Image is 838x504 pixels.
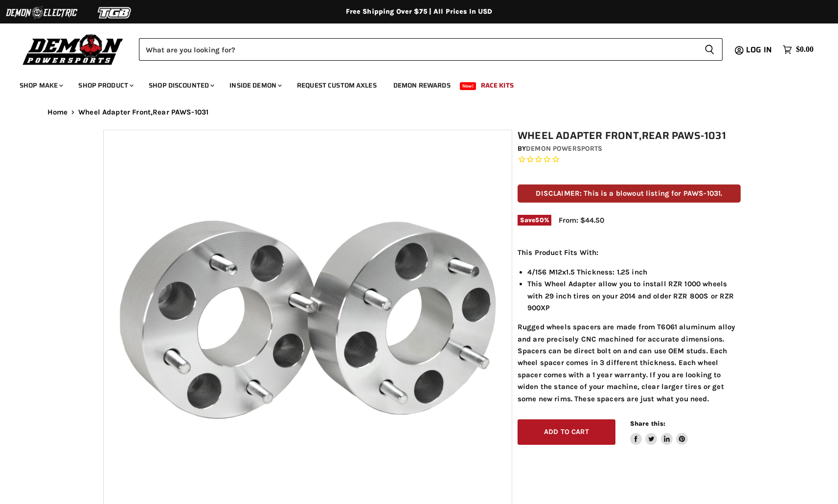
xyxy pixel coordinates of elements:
button: Add to cart [518,419,615,445]
a: Inside Demon [222,75,288,95]
img: TGB Logo 2 [78,3,152,22]
a: $0.00 [778,43,818,57]
img: Demon Powersports [20,32,127,67]
div: Rugged wheels spacers are made from T6061 aluminum alloy and are precisely CNC machined for accur... [518,247,741,405]
a: Shop Discounted [141,75,220,95]
div: Free Shipping Over $75 | All Prices In USD [28,7,811,16]
span: Add to cart [544,428,589,436]
a: Shop Product [71,75,139,95]
a: Demon Rewards [386,75,458,95]
img: Demon Electric Logo 2 [5,3,78,22]
a: Race Kits [474,75,521,95]
span: Log in [746,44,772,56]
span: From: $44.50 [559,216,604,225]
ul: Main menu [12,71,811,95]
li: This Wheel Adapter allow you to install RZR 1000 wheels with 29 inch tires on your 2014 and older... [527,278,741,314]
h1: Wheel Adapter Front,Rear PAWS-1031 [518,130,741,142]
li: 4/156 M12x1.5 Thickness: 1.25 inch [527,266,741,278]
span: Share this: [630,420,665,427]
input: Search [139,38,697,61]
a: Shop Make [12,75,69,95]
form: Product [139,38,723,61]
a: Request Custom Axles [290,75,384,95]
a: Log in [742,46,778,54]
span: Wheel Adapter Front,Rear PAWS-1031 [78,108,208,116]
span: New! [460,82,476,90]
span: Rated 0.0 out of 5 stars 0 reviews [518,155,741,165]
p: DISCLAIMER: This is a blowout listing for PAWS-1031. [518,184,741,203]
a: Home [47,108,68,116]
nav: Breadcrumbs [28,108,811,116]
div: by [518,143,741,154]
span: 50 [535,216,544,224]
aside: Share this: [630,419,688,445]
p: This Product Fits With: [518,247,741,258]
a: Demon Powersports [526,144,602,153]
button: Search [697,38,723,61]
span: Save % [518,215,551,226]
span: $0.00 [796,45,814,54]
